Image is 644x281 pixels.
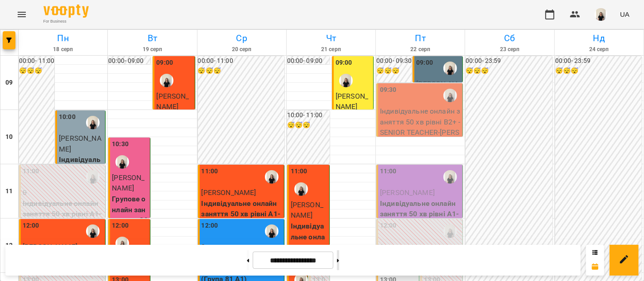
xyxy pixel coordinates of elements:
span: [PERSON_NAME] [291,200,323,220]
h6: Ср [199,31,285,45]
img: Жюлі [265,224,279,238]
p: Індивідуальне онлайн заняття 50 хв рівні А1-В1- SENIOR TEACHER [59,154,103,218]
img: Жюлі [115,237,129,250]
p: Індивідуальне онлайн заняття 50 хв рівні А1-В1 ([PERSON_NAME]) [23,198,103,230]
h6: 00:00 - 23:59 [466,56,552,66]
img: Жюлі [443,170,457,184]
h6: Чт [288,31,374,45]
span: [PERSON_NAME] [156,92,189,111]
span: [PERSON_NAME] [202,188,256,197]
h6: 18 серп [20,45,106,54]
h6: 24 серп [556,45,642,54]
h6: Нд [556,31,642,45]
h6: 09 [5,78,13,88]
h6: 00:00 - 23:59 [555,56,642,66]
label: 11:00 [380,167,397,176]
p: Індивідуальне онлайн заняття 50 хв рівні А1-В1- SENIOR TEACHER [380,198,461,230]
h6: Вт [109,31,195,45]
label: 12:00 [112,221,129,231]
h6: 21 серп [288,45,374,54]
h6: Пн [20,31,106,45]
p: 0 [23,187,103,198]
h6: 10 [5,132,13,142]
span: [PERSON_NAME] [59,134,101,153]
h6: 22 серп [377,45,463,54]
h6: 😴😴😴 [376,66,412,76]
h6: 23 серп [466,45,553,54]
label: 10:30 [112,139,129,149]
button: UA [616,6,633,23]
h6: 😴😴😴 [287,120,330,130]
h6: Сб [466,31,553,45]
label: 10:00 [59,112,76,122]
label: 11:00 [202,167,218,176]
img: Жюлі [265,170,279,184]
img: Жюлі [160,74,173,87]
img: Жюлі [443,62,457,75]
span: [PERSON_NAME] [416,80,458,99]
img: Жюлі [86,224,100,238]
img: Жюлі [339,74,353,87]
img: Voopty Logo [43,5,89,18]
h6: 😴😴😴 [466,66,552,76]
label: 09:00 [416,58,433,68]
span: UA [620,10,630,19]
img: Жюлі [86,116,100,129]
span: [PERSON_NAME] [112,173,144,193]
h6: 00:00 - 09:00 [108,56,150,66]
p: Групове онлайн заняття по 80 хв рівні В2+ [112,194,148,247]
label: 11:00 [291,167,308,176]
h6: 00:00 - 09:00 [287,56,330,66]
label: 09:00 [336,58,352,68]
img: Жюлі [294,182,308,196]
label: 09:00 [156,58,173,68]
label: 11:00 [23,167,39,176]
img: Жюлі [86,170,100,184]
p: Індивідуальне онлайн заняття 50 хв рівні В2+ - SENIOR TEACHER - [PERSON_NAME] [380,106,461,148]
img: Жюлі [443,224,457,238]
p: Індивідуальне онлайн заняття 50 хв рівні А1-В1 [202,198,282,230]
label: 12:00 [23,221,39,231]
img: Жюлі [443,89,457,102]
label: 12:00 [380,221,397,231]
h6: 😴😴😴 [555,66,642,76]
img: Жюлі [115,155,129,169]
h6: 😴😴😴 [198,66,284,76]
h6: 😴😴😴 [19,66,54,76]
span: [PERSON_NAME] [336,92,368,111]
span: [PERSON_NAME] [380,188,435,197]
h6: Пт [377,31,463,45]
span: For Business [43,19,89,24]
img: a3bfcddf6556b8c8331b99a2d66cc7fb.png [595,8,607,21]
label: 09:30 [380,85,397,95]
label: 12:00 [202,221,218,231]
button: Menu [11,4,33,25]
h6: 20 серп [199,45,285,54]
h6: 19 серп [109,45,195,54]
h6: 00:00 - 11:00 [198,56,284,66]
h6: 11 [5,186,13,196]
h6: 00:00 - 09:30 [376,56,412,66]
h6: 10:00 - 11:00 [287,110,330,120]
h6: 00:00 - 11:00 [19,56,54,66]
